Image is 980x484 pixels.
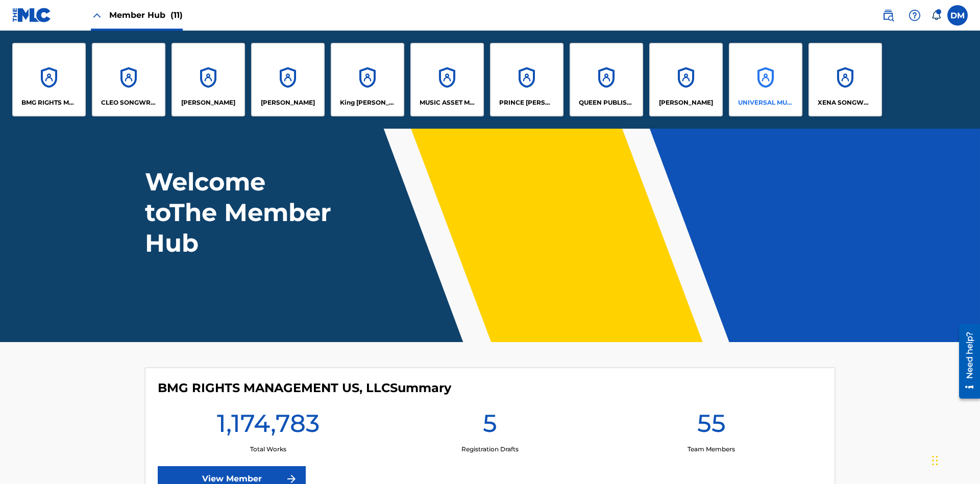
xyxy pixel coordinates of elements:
iframe: Chat Widget [929,435,980,484]
a: Public Search [878,5,898,26]
a: AccountsMUSIC ASSET MANAGEMENT (MAM) [410,43,484,116]
p: Team Members [688,445,735,454]
p: MUSIC ASSET MANAGEMENT (MAM) [420,98,475,107]
p: King McTesterson [340,98,396,107]
p: ELVIS COSTELLO [181,98,235,107]
span: (11) [170,10,183,20]
a: AccountsQUEEN PUBLISHA [570,43,643,116]
a: Accounts[PERSON_NAME] [251,43,325,116]
p: Registration Drafts [461,445,519,454]
p: EYAMA MCSINGER [261,98,315,107]
p: Total Works [250,445,286,454]
img: Close [91,9,103,21]
iframe: Resource Center [951,320,980,404]
p: UNIVERSAL MUSIC PUB GROUP [738,98,794,107]
h4: BMG RIGHTS MANAGEMENT US, LLC [158,380,451,396]
p: XENA SONGWRITER [818,98,873,107]
a: Accounts[PERSON_NAME] [649,43,723,116]
a: AccountsBMG RIGHTS MANAGEMENT US, LLC [12,43,86,116]
a: AccountsXENA SONGWRITER [808,43,882,116]
p: QUEEN PUBLISHA [579,98,634,107]
p: BMG RIGHTS MANAGEMENT US, LLC [21,98,77,107]
img: search [882,9,894,21]
div: Help [904,5,925,26]
p: CLEO SONGWRITER [101,98,157,107]
p: PRINCE MCTESTERSON [499,98,555,107]
p: RONALD MCTESTERSON [659,98,713,107]
a: AccountsUNIVERSAL MUSIC PUB GROUP [729,43,802,116]
h1: 5 [483,408,497,445]
h1: Welcome to The Member Hub [145,166,336,258]
a: Accounts[PERSON_NAME] [171,43,245,116]
h1: 1,174,783 [217,408,320,445]
a: AccountsCLEO SONGWRITER [92,43,165,116]
div: User Menu [947,5,968,26]
h1: 55 [697,408,726,445]
span: Member Hub [109,9,183,21]
div: Drag [932,445,938,476]
a: AccountsPRINCE [PERSON_NAME] [490,43,563,116]
img: MLC Logo [12,8,52,22]
a: AccountsKing [PERSON_NAME] [331,43,404,116]
div: Notifications [931,10,941,20]
img: help [909,9,921,21]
